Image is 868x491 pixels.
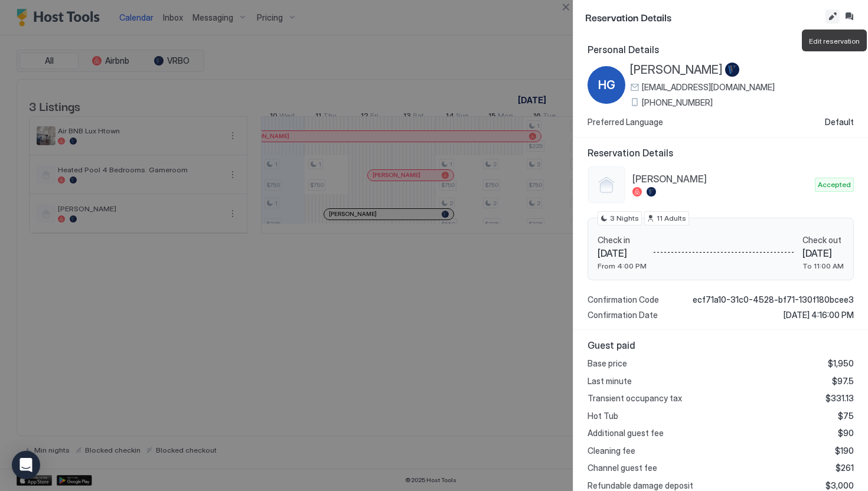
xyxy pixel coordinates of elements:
span: Default [825,117,854,127]
span: Channel guest fee [588,463,657,473]
span: $1,950 [828,358,854,369]
span: Confirmation Code [588,294,659,305]
span: Accepted [818,179,851,190]
span: $331.13 [825,393,854,404]
span: Check in [598,235,647,245]
span: Refundable damage deposit [588,480,693,491]
span: [DATE] 4:16:00 PM [784,310,854,320]
span: Hot Tub [588,411,618,421]
span: [DATE] [598,247,647,259]
span: Confirmation Date [588,310,658,320]
span: Last minute [588,376,632,387]
span: [PERSON_NAME] [630,63,723,77]
span: $97.5 [832,376,854,387]
span: Guest paid [588,339,854,351]
span: Base price [588,358,627,369]
span: Edit reservation [809,37,860,45]
span: HG [598,76,615,94]
span: $90 [838,428,854,438]
span: Personal Details [588,44,854,55]
span: [DATE] [802,247,844,259]
span: Additional guest fee [588,428,664,438]
span: Reservation Details [588,147,854,159]
span: Cleaning fee [588,446,635,456]
button: Inbox [842,9,856,24]
span: $3,000 [825,480,854,491]
span: From 4:00 PM [598,261,647,270]
span: $190 [835,446,854,456]
span: Reservation Details [585,9,823,24]
span: 3 Nights [610,213,639,224]
span: Transient occupancy tax [588,393,682,404]
span: Check out [802,235,844,245]
span: Preferred Language [588,117,663,127]
span: [EMAIL_ADDRESS][DOMAIN_NAME] [642,82,775,93]
span: 11 Adults [657,213,686,224]
div: Open Intercom Messenger [12,451,40,479]
span: $261 [836,463,854,473]
span: To 11:00 AM [802,261,844,270]
span: [PHONE_NUMBER] [642,97,713,108]
span: ecf71a10-31c0-4528-bf71-130f180bcee3 [693,294,854,305]
span: [PERSON_NAME] [632,173,810,185]
button: Edit reservation [825,9,840,24]
span: $75 [838,411,854,421]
